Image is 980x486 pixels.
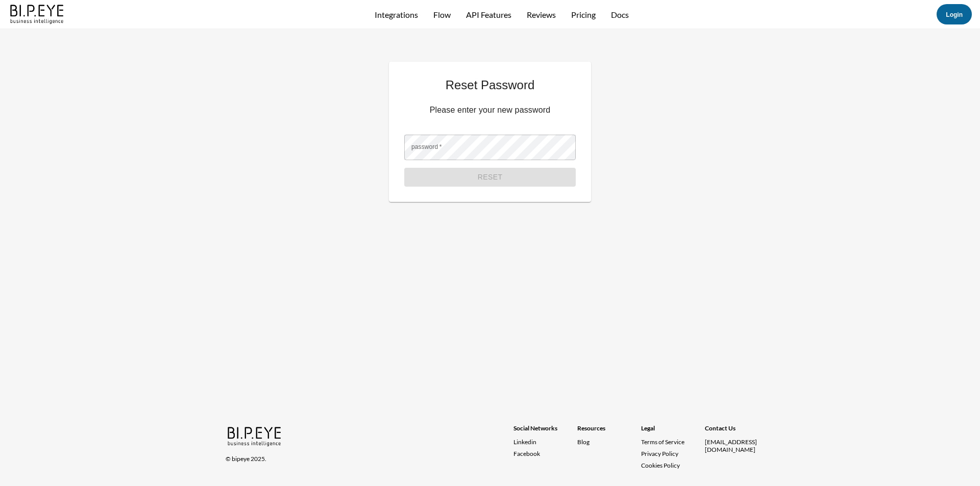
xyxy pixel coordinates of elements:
a: Reviews [527,10,556,19]
a: Facebook [513,450,577,457]
a: Flow [433,10,451,19]
div: Resources [577,424,641,438]
a: Linkedin [513,438,577,446]
div: © bipeye 2025. [226,449,499,463]
a: Pricing [571,10,596,19]
div: Legal [641,424,705,438]
div: Social Networks [513,424,577,438]
a: Blog [577,438,590,446]
div: [EMAIL_ADDRESS][DOMAIN_NAME] [705,438,769,453]
a: Privacy Policy [641,450,678,457]
img: bipeye-logo [226,424,284,447]
a: Cookies Policy [641,462,680,469]
span: Facebook [513,450,540,457]
h1: Reset Password [404,77,576,93]
span: Linkedin [513,438,536,446]
a: Integrations [375,10,418,19]
a: Terms of Service [641,438,701,446]
div: Contact Us [705,424,769,438]
h6: Please enter your new password [404,103,576,117]
button: Login [937,4,972,24]
img: bipeye-logo [8,2,67,25]
a: Docs [611,10,629,19]
a: API Features [466,10,511,19]
a: Login [946,11,963,18]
